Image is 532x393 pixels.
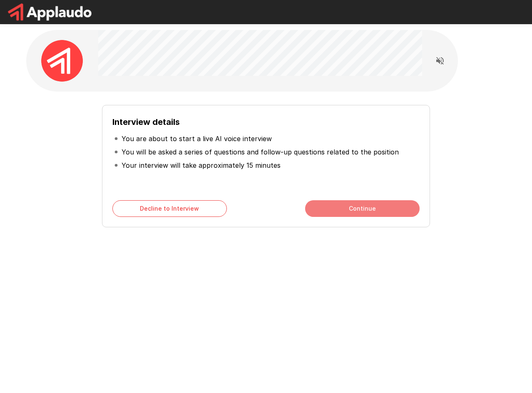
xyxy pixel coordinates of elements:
button: Read questions aloud [432,52,448,69]
p: Your interview will take approximately 15 minutes [122,160,281,170]
p: You will be asked a series of questions and follow-up questions related to the position [122,147,399,157]
button: Continue [305,200,420,217]
b: Interview details [112,117,180,127]
p: You are about to start a live AI voice interview [122,134,272,144]
img: applaudo_avatar.png [41,40,83,82]
button: Decline to Interview [112,200,227,217]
